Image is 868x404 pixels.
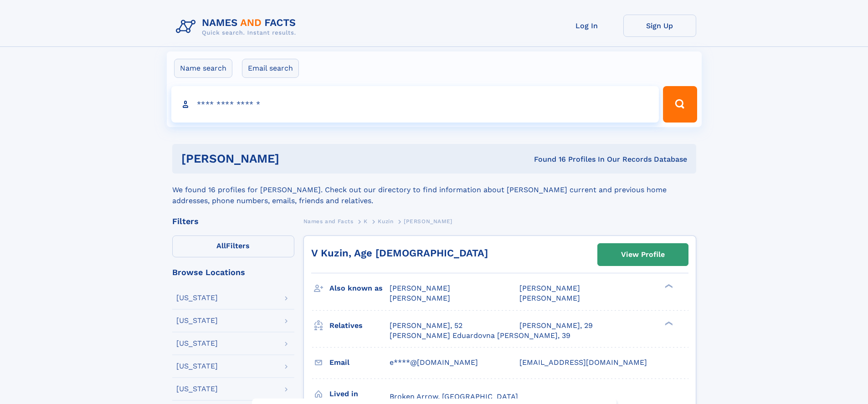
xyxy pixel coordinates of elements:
[172,15,303,39] img: Logo Names and Facts
[406,154,687,164] div: Found 16 Profiles In Our Records Database
[172,268,294,276] div: Browse Locations
[390,321,462,331] a: [PERSON_NAME], 52
[364,218,368,225] span: K
[519,294,580,302] span: [PERSON_NAME]
[172,174,696,206] div: We found 16 profiles for [PERSON_NAME]. Check out our directory to find information about [PERSON...
[216,241,226,250] span: All
[404,218,452,225] span: [PERSON_NAME]
[390,284,450,292] span: [PERSON_NAME]
[176,340,218,347] div: [US_STATE]
[663,283,673,289] div: ❯
[176,385,218,393] div: [US_STATE]
[598,244,688,266] a: View Profile
[519,358,647,367] span: [EMAIL_ADDRESS][DOMAIN_NAME]
[663,320,673,326] div: ❯
[390,392,518,401] span: Broken Arrow, [GEOGRAPHIC_DATA]
[176,317,218,324] div: [US_STATE]
[519,321,593,331] a: [PERSON_NAME], 29
[171,86,659,123] input: search input
[174,59,232,78] label: Name search
[329,281,390,296] h3: Also known as
[176,294,218,302] div: [US_STATE]
[172,235,294,257] label: Filters
[329,355,390,370] h3: Email
[181,153,407,164] h1: [PERSON_NAME]
[176,363,218,370] div: [US_STATE]
[550,15,623,37] a: Log In
[364,215,368,227] a: K
[663,86,697,123] button: Search Button
[311,247,488,259] a: V Kuzin, Age [DEMOGRAPHIC_DATA]
[378,218,393,225] span: Kuzin
[390,294,450,302] span: [PERSON_NAME]
[172,217,294,225] div: Filters
[519,284,580,292] span: [PERSON_NAME]
[390,331,570,341] a: [PERSON_NAME] Eduardovna [PERSON_NAME], 39
[329,318,390,333] h3: Relatives
[303,215,354,227] a: Names and Facts
[242,59,299,78] label: Email search
[378,215,393,227] a: Kuzin
[623,15,696,37] a: Sign Up
[621,244,665,265] div: View Profile
[329,386,390,402] h3: Lived in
